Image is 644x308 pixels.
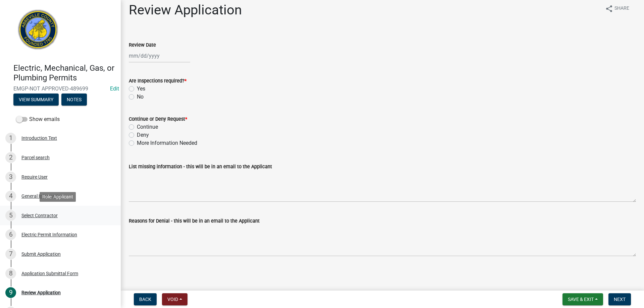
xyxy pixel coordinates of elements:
h4: Electric, Mechanical, Gas, or Plumbing Permits [13,63,115,83]
label: No [137,93,144,101]
div: Review Application [21,290,61,295]
wm-modal-confirm: Summary [13,97,59,103]
button: Next [608,293,631,305]
label: More Information Needed [137,139,197,147]
input: mm/dd/yyyy [129,49,190,63]
i: share [605,5,613,13]
label: Continue or Deny Request [129,117,187,122]
div: 5 [5,210,16,221]
div: Introduction Text [21,136,57,140]
div: 4 [5,191,16,201]
label: Show emails [16,115,60,123]
div: Application Submittal Form [21,271,78,276]
div: 8 [5,268,16,279]
button: Back [134,293,157,305]
button: Save & Exit [562,293,603,305]
button: shareShare [600,2,635,15]
div: Submit Application [21,252,61,256]
span: Next [614,297,626,302]
div: Require User [21,175,48,179]
span: Void [167,297,178,302]
div: General Information [21,194,63,198]
button: Void [162,293,187,305]
label: Deny [137,131,149,139]
label: Reasons for Denial - this will be in an email to the Applicant [129,219,260,224]
wm-modal-confirm: Notes [61,97,87,103]
wm-modal-confirm: Edit Application Number [110,85,119,92]
div: 2 [5,152,16,163]
div: 7 [5,249,16,259]
span: EMGP-NOT APPROVED-489699 [13,85,107,92]
button: Notes [61,94,87,106]
span: Save & Exit [568,297,594,302]
label: Continue [137,123,158,131]
div: Parcel search [21,155,50,160]
div: 6 [5,229,16,240]
img: Abbeville County, South Carolina [13,7,63,56]
div: Electric Permit Information [21,232,77,237]
div: 3 [5,172,16,182]
h1: Review Application [129,2,242,18]
div: Select Contractor [21,213,58,218]
span: Share [614,5,629,13]
label: Yes [137,85,145,93]
a: Edit [110,85,119,92]
label: Review Date [129,43,156,48]
span: Back [139,297,151,302]
div: 1 [5,133,16,143]
div: Role: Applicant [40,192,76,202]
label: Are Inspections required? [129,79,186,83]
div: 9 [5,287,16,298]
label: List missing information - this will be in an email to the Applicant [129,165,272,169]
button: View Summary [13,94,59,106]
